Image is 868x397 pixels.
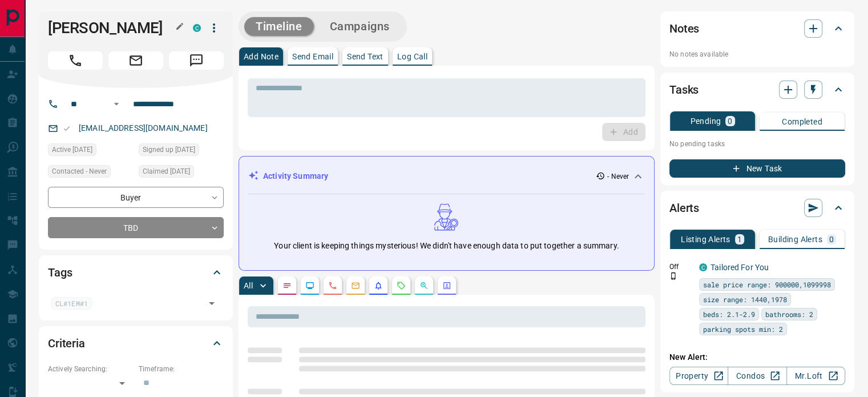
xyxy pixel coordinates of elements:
span: sale price range: 900000,1099998 [703,279,831,290]
button: New Task [669,159,845,178]
h2: Alerts [669,199,699,217]
span: Email [108,51,163,70]
p: All [244,282,253,290]
p: Actively Searching: [48,364,133,374]
div: Thu Mar 07 2024 [48,143,133,159]
span: Call [48,51,103,70]
p: New Alert: [669,351,845,363]
span: Contacted - Never [52,166,107,177]
p: Activity Summary [263,170,328,182]
p: Send Text [347,53,383,61]
div: Buyer [48,187,224,208]
svg: Calls [328,281,337,290]
div: TBD [48,217,224,238]
p: - Never [607,171,629,182]
p: Send Email [292,53,333,61]
div: Tasks [669,76,845,103]
span: Claimed [DATE] [143,166,190,177]
a: Tailored For You [710,263,769,272]
p: Add Note [244,53,278,61]
a: Property [669,367,728,385]
div: Activity Summary- Never [248,166,645,187]
p: No pending tasks [669,135,845,153]
span: bathrooms: 2 [765,308,813,320]
h2: Criteria [48,334,85,352]
div: Thu Dec 28 2023 [139,165,224,181]
div: condos.ca [699,263,707,271]
div: Tags [48,259,224,286]
h1: [PERSON_NAME] [48,19,176,37]
div: Thu Dec 28 2023 [139,143,224,159]
svg: Listing Alerts [374,281,383,290]
svg: Emails [351,281,360,290]
p: 1 [737,235,742,243]
div: Alerts [669,194,845,222]
p: Pending [690,117,721,125]
div: Notes [669,15,845,42]
svg: Push Notification Only [669,272,677,280]
span: Active [DATE] [52,144,92,155]
p: 0 [728,117,732,125]
h2: Tags [48,263,72,282]
span: size range: 1440,1978 [703,294,787,305]
p: Completed [782,118,822,126]
svg: Agent Actions [442,281,451,290]
svg: Opportunities [419,281,429,290]
h2: Notes [669,19,699,38]
div: condos.ca [193,24,201,32]
svg: Requests [397,281,406,290]
svg: Notes [282,281,292,290]
span: parking spots min: 2 [703,323,783,335]
p: Off [669,262,692,272]
button: Open [204,295,220,311]
p: Building Alerts [768,235,822,243]
button: Open [110,97,123,111]
a: Mr.Loft [786,367,845,385]
svg: Email Valid [63,125,71,133]
p: Log Call [397,53,427,61]
span: beds: 2.1-2.9 [703,308,755,320]
p: Timeframe: [139,364,224,374]
a: Condos [728,367,786,385]
svg: Lead Browsing Activity [305,281,314,290]
span: Message [169,51,224,70]
p: Your client is keeping things mysterious! We didn't have enough data to put together a summary. [274,240,619,252]
a: [EMAIL_ADDRESS][DOMAIN_NAME] [79,123,208,133]
p: No notes available [669,49,845,59]
span: Signed up [DATE] [143,144,195,155]
p: 0 [829,235,834,243]
p: Listing Alerts [681,235,730,243]
h2: Tasks [669,81,699,99]
div: Criteria [48,330,224,357]
button: Timeline [244,17,314,36]
button: Campaigns [318,17,401,36]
